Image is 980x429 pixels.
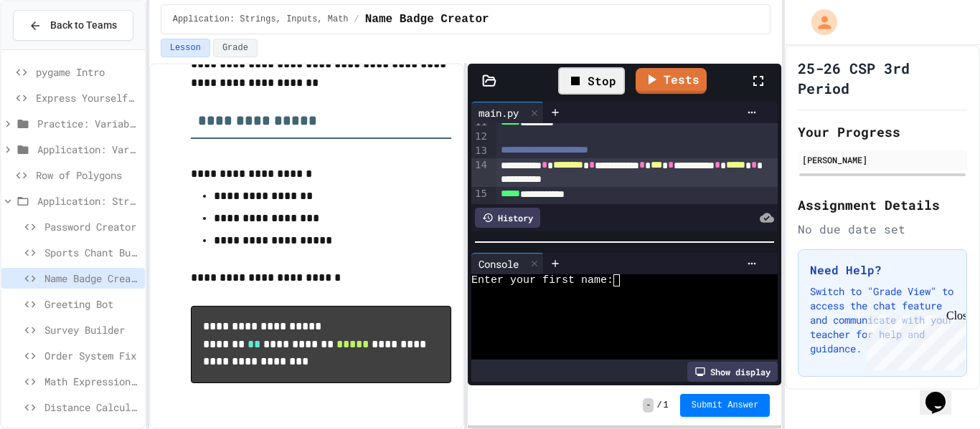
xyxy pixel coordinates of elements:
[354,14,359,25] span: /
[664,400,669,411] span: 1
[44,400,139,415] span: Distance Calculator
[471,158,489,187] div: 14
[50,18,117,33] span: Back to Teams
[44,374,139,389] span: Math Expression Debugger
[810,284,955,356] p: Switch to "Grade View" to access the chat feature and communicate with your teacher for help and ...
[213,39,258,57] button: Grade
[471,187,489,201] div: 15
[798,195,967,215] h2: Assignment Details
[13,10,133,41] button: Back to Teams
[798,122,967,142] h2: Your Progress
[44,348,139,363] span: Order System Fix
[802,153,963,166] div: [PERSON_NAME]
[796,6,841,39] div: My Account
[37,142,139,157] span: Application: Variables/Print
[798,221,967,238] div: No due date set
[471,274,613,286] span: Enter your first name:
[798,58,967,98] h1: 25-26 CSP 3rd Period
[37,193,139,208] span: Application: Strings, Inputs, Math
[471,102,544,123] div: main.py
[44,297,139,312] span: Greeting Bot
[173,14,349,25] span: Application: Strings, Inputs, Math
[37,116,139,131] span: Practice: Variables/Print
[656,400,661,411] span: /
[471,253,544,274] div: Console
[643,398,654,413] span: -
[558,67,625,95] div: Stop
[692,400,759,411] span: Submit Answer
[36,168,139,183] span: Row of Polygons
[471,105,526,120] div: main.py
[365,11,489,28] span: Name Badge Creator
[636,68,707,94] a: Tests
[36,90,139,105] span: Express Yourself in Python!
[471,256,526,271] div: Console
[36,64,139,79] span: pygame Intro
[44,245,139,260] span: Sports Chant Builder
[471,130,489,144] div: 12
[861,309,966,370] iframe: chat widget
[810,261,955,279] h3: Need Help?
[44,271,139,286] span: Name Badge Creator
[44,322,139,337] span: Survey Builder
[680,394,771,417] button: Submit Answer
[161,39,210,57] button: Lesson
[920,372,966,415] iframe: chat widget
[6,6,99,91] div: Chat with us now!Close
[44,219,139,234] span: Password Creator
[687,362,778,382] div: Show display
[471,144,489,158] div: 13
[475,208,540,228] div: History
